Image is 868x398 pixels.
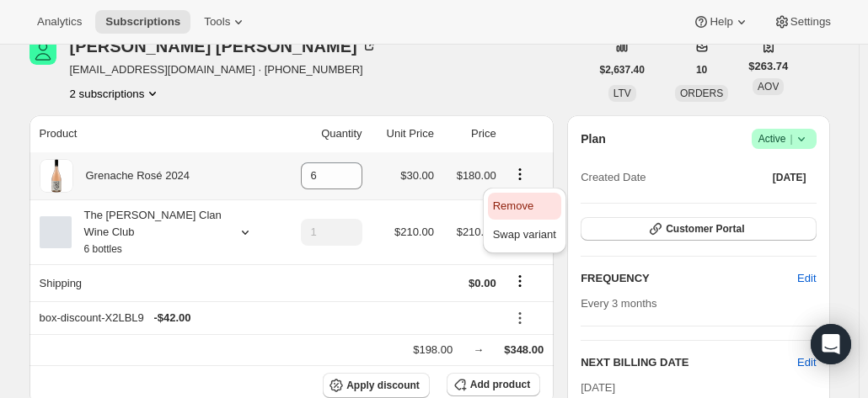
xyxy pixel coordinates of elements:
[204,15,230,29] span: Tools
[29,264,278,301] th: Shipping
[504,343,544,356] span: $348.00
[581,217,816,241] button: Customer Portal
[400,169,434,182] span: $30.00
[790,15,831,29] span: Settings
[506,272,533,290] button: Shipping actions
[473,342,484,358] div: →
[506,165,533,183] button: Product actions
[613,88,631,99] span: LTV
[469,277,496,289] span: $0.00
[581,169,646,186] span: Created Date
[581,270,797,287] h2: FREQUENCY
[790,132,792,146] span: |
[680,88,723,99] span: ORDERS
[277,115,367,152] th: Quantity
[590,58,655,82] button: $2,637.40
[439,115,501,152] th: Price
[394,226,434,238] span: $210.00
[581,297,656,310] span: Every 3 months
[797,354,816,371] button: Edit
[457,226,496,238] span: $210.00
[194,10,257,34] button: Tools
[470,378,530,391] span: Add product
[666,222,744,236] span: Customer Portal
[346,379,420,392] span: Apply discount
[70,85,162,102] button: Product actions
[37,15,82,29] span: Analytics
[764,10,841,34] button: Settings
[447,373,540,396] button: Add product
[70,38,378,55] div: [PERSON_NAME] [PERSON_NAME]
[153,310,190,326] span: - $42.00
[40,159,73,193] img: product img
[27,10,92,34] button: Analytics
[29,38,56,65] span: Barbara James
[748,58,788,75] span: $263.74
[773,171,806,184] span: [DATE]
[367,115,439,152] th: Unit Price
[72,207,223,257] div: The [PERSON_NAME] Clan Wine Club
[105,15,180,29] span: Subscriptions
[683,10,759,34] button: Help
[457,169,496,182] span: $180.00
[758,81,779,93] span: AOV
[323,373,430,398] button: Apply discount
[710,15,732,29] span: Help
[758,130,810,147] span: Active
[581,354,797,371] h2: NEXT BILLING DATE
[493,228,556,241] span: Swap variant
[811,324,851,364] div: Open Intercom Messenger
[488,193,561,220] button: Remove
[488,221,561,248] button: Swap variant
[73,167,190,184] div: Grenache Rosé 2024
[493,199,533,212] span: Remove
[696,63,707,77] span: 10
[686,58,717,82] button: 10
[40,310,496,326] div: box-discount-X2LBL9
[70,61,378,78] span: [EMAIL_ADDRESS][DOMAIN_NAME] · [PHONE_NUMBER]
[95,10,190,34] button: Subscriptions
[84,243,122,255] small: 6 bottles
[797,270,816,287] span: Edit
[787,265,826,292] button: Edit
[29,115,278,152] th: Product
[413,342,453,358] div: $198.00
[600,63,645,77] span: $2,637.40
[581,381,615,394] span: [DATE]
[581,130,606,147] h2: Plan
[763,166,817,189] button: [DATE]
